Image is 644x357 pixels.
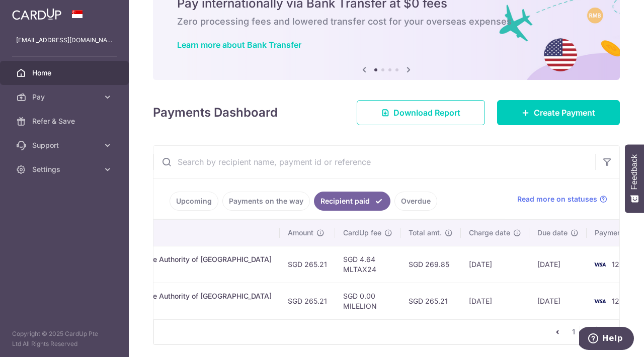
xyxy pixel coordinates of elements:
[357,100,485,125] a: Download Report
[612,297,628,305] span: 1262
[630,154,639,190] span: Feedback
[534,107,595,119] span: Create Payment
[170,192,218,211] a: Upcoming
[469,228,510,238] span: Charge date
[16,35,113,45] p: [EMAIL_ADDRESS][DOMAIN_NAME]
[590,295,610,307] img: Bank Card
[63,254,272,264] div: Income Tax. Inland Revenue Authority of [GEOGRAPHIC_DATA]
[63,291,272,301] div: Income Tax. Inland Revenue Authority of [GEOGRAPHIC_DATA]
[63,264,272,275] p: S9678152J
[625,144,644,213] button: Feedback - Show survey
[335,283,400,319] td: SGD 0.00 MILELION
[461,246,529,283] td: [DATE]
[55,220,280,246] th: Payment details
[529,246,587,283] td: [DATE]
[529,283,587,319] td: [DATE]
[153,104,278,122] h4: Payments Dashboard
[63,301,272,311] p: S9678152J
[153,146,595,178] input: Search by recipient name, payment id or reference
[12,8,61,20] img: CardUp
[32,140,99,150] span: Support
[280,246,335,283] td: SGD 265.21
[400,283,461,319] td: SGD 265.21
[32,68,99,78] span: Home
[288,228,313,238] span: Amount
[551,320,619,344] nav: pager
[409,228,442,238] span: Total amt.
[517,194,607,204] a: Read more on statuses
[461,283,529,319] td: [DATE]
[222,192,310,211] a: Payments on the way
[280,283,335,319] td: SGD 265.21
[584,326,596,338] a: 2
[314,192,390,211] a: Recipient paid
[568,326,580,338] a: 1
[497,100,620,125] a: Create Payment
[537,228,568,238] span: Due date
[590,258,610,271] img: Bank Card
[177,40,301,50] a: Learn more about Bank Transfer
[393,107,460,119] span: Download Report
[32,116,99,126] span: Refer & Save
[32,92,99,102] span: Pay
[32,164,99,174] span: Settings
[343,228,381,238] span: CardUp fee
[335,246,400,283] td: SGD 4.64 MLTAX24
[394,192,437,211] a: Overdue
[612,260,628,269] span: 1262
[517,194,597,204] span: Read more on statuses
[579,327,634,352] iframe: Opens a widget where you can find more information
[177,16,596,28] h6: Zero processing fees and lowered transfer cost for your overseas expenses
[400,246,461,283] td: SGD 269.85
